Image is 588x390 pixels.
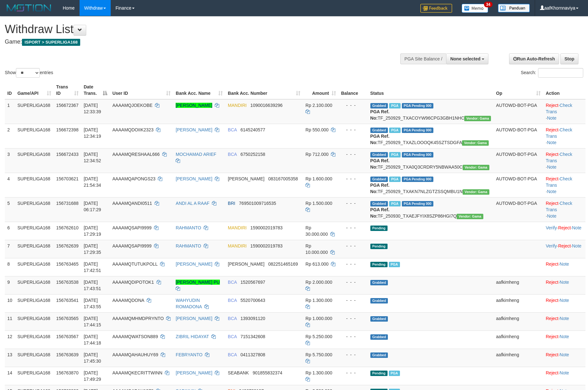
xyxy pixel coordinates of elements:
[389,152,400,157] span: Marked by aafsoycanthlai
[370,183,389,194] b: PGA Ref. No:
[228,316,237,321] span: BCA
[112,225,151,230] span: AAAAMQSAPI9999
[543,258,585,276] td: ·
[176,334,209,339] a: ZIBRIL HIDAYAT
[546,201,558,206] a: Reject
[400,53,446,64] div: PGA Site Balance /
[341,176,365,182] div: - - -
[305,152,328,157] span: Rp 712.000
[538,68,583,78] input: Search:
[250,225,283,230] span: Copy 1590002019783 to clipboard
[543,148,585,173] td: · ·
[493,173,543,197] td: AUTOWD-BOT-PGA
[84,176,101,188] span: [DATE] 21:54:34
[341,102,365,108] div: - - -
[228,201,235,206] span: BRI
[15,148,54,173] td: SUPERLIGA168
[341,297,365,303] div: - - -
[463,189,489,195] span: Vendor URL: https://trx31.1velocity.biz
[228,280,237,285] span: BCA
[370,152,388,157] span: Grabbed
[241,280,265,285] span: Copy 1520567697 to clipboard
[370,103,388,108] span: Grabbed
[54,81,81,99] th: Trans ID: activate to sort column ascending
[305,103,332,108] span: Rp 2.100.000
[228,261,264,267] span: [PERSON_NAME]
[16,68,40,78] select: Showentries
[546,280,558,285] a: Reject
[368,173,493,197] td: TF_250929_TXAKN7NLZGTZSSQMBU1N
[558,225,571,230] a: Reject
[228,127,237,132] span: BCA
[15,197,54,222] td: SUPERLIGA168
[15,240,54,258] td: SUPERLIGA168
[370,316,388,322] span: Grabbed
[462,4,488,13] img: Button%20Memo.svg
[370,207,389,219] b: PGA Ref. No:
[84,243,101,255] span: [DATE] 17:29:35
[341,370,365,376] div: - - -
[253,370,282,375] span: Copy 901855832374 to clipboard
[546,225,557,230] a: Verify
[402,103,434,108] span: PGA Pending
[341,261,365,267] div: - - -
[370,109,389,121] b: PGA Ref. No:
[228,334,237,339] span: BCA
[15,258,54,276] td: SUPERLIGA168
[484,2,493,7] span: 34
[341,315,365,322] div: - - -
[368,99,493,124] td: TF_250929_TXACOYW96CPG3GBH1NHC
[558,243,571,248] a: Reject
[228,243,247,248] span: MANDIRI
[547,213,556,219] a: Note
[341,127,365,133] div: - - -
[228,298,237,303] span: BCA
[5,331,15,349] td: 12
[112,152,160,157] span: AAAAMQRESHAAL666
[370,177,388,182] span: Grabbed
[241,316,265,321] span: Copy 1393091120 to clipboard
[450,56,480,61] span: None selected
[112,334,158,339] span: AAAAMQWATSON889
[546,127,558,132] a: Reject
[176,152,216,157] a: MOCHAMAD ARIEF
[493,312,543,331] td: aafkimheng
[368,148,493,173] td: TF_250929_TXA0Q3CRDRY5NBWAA50C
[15,173,54,197] td: SUPERLIGA168
[56,298,79,303] span: 156763541
[493,197,543,222] td: AUTOWD-BOT-PGA
[56,316,79,321] span: 156763565
[546,103,572,114] a: Check Trans
[176,243,201,248] a: RAHMANTO
[547,115,556,121] a: Note
[305,261,328,267] span: Rp 613.000
[402,152,434,157] span: PGA Pending
[370,244,388,249] span: Pending
[543,312,585,331] td: ·
[84,316,101,327] span: [DATE] 17:44:15
[389,177,400,182] span: Marked by aafchhiseyha
[572,243,582,248] a: Note
[56,225,79,230] span: 156762610
[464,116,491,121] span: Vendor URL: https://trx31.1velocity.biz
[15,81,54,99] th: Game/API: activate to sort column ascending
[250,103,283,108] span: Copy 1090016639296 to clipboard
[15,99,54,124] td: SUPERLIGA168
[176,280,220,285] a: [PERSON_NAME] PU
[5,197,15,222] td: 5
[305,176,332,181] span: Rp 1.600.000
[112,370,162,375] span: AAAAMQKECRITTWINN
[84,152,101,163] span: [DATE] 12:34:52
[5,3,53,13] img: MOTION_logo.png
[112,127,153,132] span: AAAAMQDOIIK2323
[56,201,79,206] span: 156731688
[241,334,265,339] span: Copy 7151342608 to clipboard
[546,298,558,303] a: Reject
[112,316,164,321] span: AAAAMQMHMDPRYNTO
[341,151,365,157] div: - - -
[389,371,400,376] span: Marked by aafheankoy
[112,176,155,181] span: AAAAMQAPONGS23
[493,276,543,294] td: aafkimheng
[112,352,158,357] span: AAAAMQAHAUHUY69
[22,39,80,46] span: ISPORT > SUPERLIGA168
